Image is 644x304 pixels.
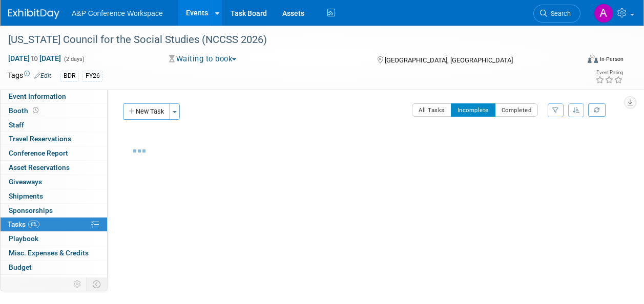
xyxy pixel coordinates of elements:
span: Sponsorships [9,206,53,214]
img: Amanda Oney [594,4,613,23]
span: Shipments [9,192,43,200]
span: Search [547,10,571,17]
button: Completed [495,103,538,117]
a: Conference Report [1,146,107,160]
span: Budget [9,263,32,271]
span: Conference Report [9,149,68,157]
a: Event Information [1,90,107,103]
span: [GEOGRAPHIC_DATA], [GEOGRAPHIC_DATA] [385,56,513,64]
span: Staff [9,121,24,129]
span: Event Information [9,92,66,100]
span: Travel Reservations [9,135,71,143]
span: Tasks [8,220,39,228]
span: Misc. Expenses & Credits [9,249,89,257]
a: Staff [1,118,107,132]
button: Incomplete [451,103,495,117]
td: Toggle Event Tabs [87,277,108,291]
a: Refresh [588,103,606,117]
a: Booth [1,104,107,118]
img: ExhibitDay [8,9,59,19]
span: 6% [28,221,39,228]
a: Asset Reservations [1,161,107,175]
a: Edit [34,72,51,79]
td: Tags [8,70,51,82]
a: ROI, Objectives & ROO [1,275,107,289]
a: Shipments [1,189,107,203]
a: Playbook [1,232,107,246]
span: Booth [9,106,40,115]
span: Asset Reservations [9,163,70,171]
a: Tasks6% [1,218,107,231]
a: Giveaways [1,175,107,189]
div: BDR [60,71,79,81]
div: FY26 [82,71,103,81]
div: Event Rating [595,70,623,75]
td: Personalize Event Tab Strip [69,277,87,291]
div: [US_STATE] Council for the Social Studies (NCCSS 2026) [5,31,571,49]
a: Misc. Expenses & Credits [1,246,107,260]
a: Travel Reservations [1,132,107,146]
a: Search [533,5,580,23]
span: ROI, Objectives & ROO [9,277,77,286]
img: loading... [133,149,146,153]
span: [DATE] [DATE] [8,54,61,63]
button: All Tasks [412,103,451,117]
span: Giveaways [9,178,42,186]
div: In-Person [599,55,624,63]
span: to [30,54,39,62]
span: Playbook [9,234,38,243]
span: (2 days) [63,56,85,62]
div: Event Format [534,53,624,69]
span: Booth not reserved yet [31,106,40,114]
span: A&P Conference Workspace [72,9,163,17]
button: Waiting to book [165,54,240,64]
img: Format-Inperson.png [588,55,598,63]
a: Budget [1,260,107,274]
a: Sponsorships [1,204,107,218]
button: New Task [123,103,170,120]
